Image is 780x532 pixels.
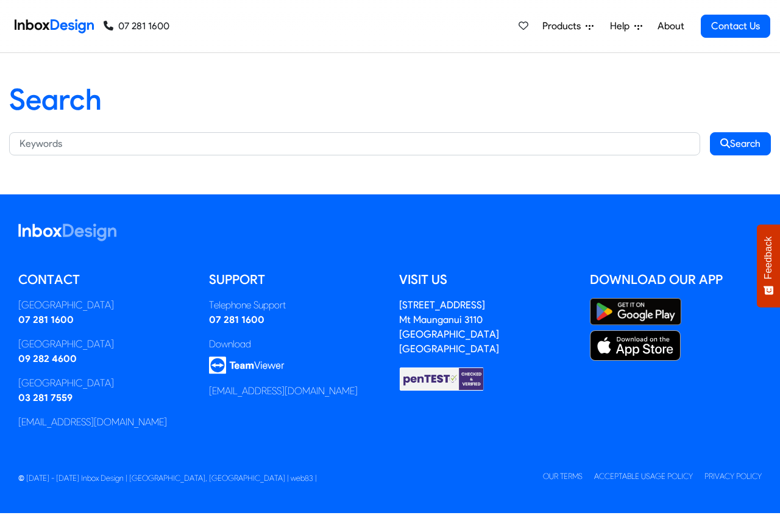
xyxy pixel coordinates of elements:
div: [GEOGRAPHIC_DATA] [18,298,191,313]
img: Google Play Store [590,298,681,325]
img: Apple App Store [590,330,681,361]
h5: Download our App [590,271,762,289]
a: 07 281 1600 [104,19,169,34]
a: 09 282 4600 [18,353,77,364]
span: Help [610,19,634,34]
a: [EMAIL_ADDRESS][DOMAIN_NAME] [18,416,167,428]
a: Privacy Policy [704,472,762,481]
div: [GEOGRAPHIC_DATA] [18,337,191,352]
a: [EMAIL_ADDRESS][DOMAIN_NAME] [209,385,358,397]
h5: Visit us [399,271,572,289]
a: Checked & Verified by penTEST [399,372,484,384]
a: Products [537,14,598,38]
a: Help [605,14,647,38]
h5: Contact [18,271,191,289]
button: Feedback - Show survey [757,224,780,307]
button: Search [710,132,771,155]
img: Checked & Verified by penTEST [399,366,484,392]
h1: Search [9,82,771,118]
h5: Support [209,271,381,289]
a: 07 281 1600 [209,314,264,325]
a: 07 281 1600 [18,314,74,325]
span: Products [542,19,586,34]
a: Acceptable Usage Policy [594,472,693,481]
div: Telephone Support [209,298,381,313]
img: logo_inboxdesign_white.svg [18,224,116,241]
a: About [654,14,687,38]
a: Contact Us [701,15,770,38]
input: Keywords [9,132,700,155]
div: Download [209,337,381,352]
a: [STREET_ADDRESS]Mt Maunganui 3110[GEOGRAPHIC_DATA][GEOGRAPHIC_DATA] [399,299,499,355]
div: [GEOGRAPHIC_DATA] [18,376,191,391]
a: Our Terms [543,472,583,481]
span: © [DATE] - [DATE] Inbox Design | [GEOGRAPHIC_DATA], [GEOGRAPHIC_DATA] | web83 | [18,473,317,483]
address: [STREET_ADDRESS] Mt Maunganui 3110 [GEOGRAPHIC_DATA] [GEOGRAPHIC_DATA] [399,299,499,355]
span: Feedback [763,236,774,279]
img: logo_teamviewer.svg [209,356,285,374]
a: 03 281 7559 [18,392,73,403]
